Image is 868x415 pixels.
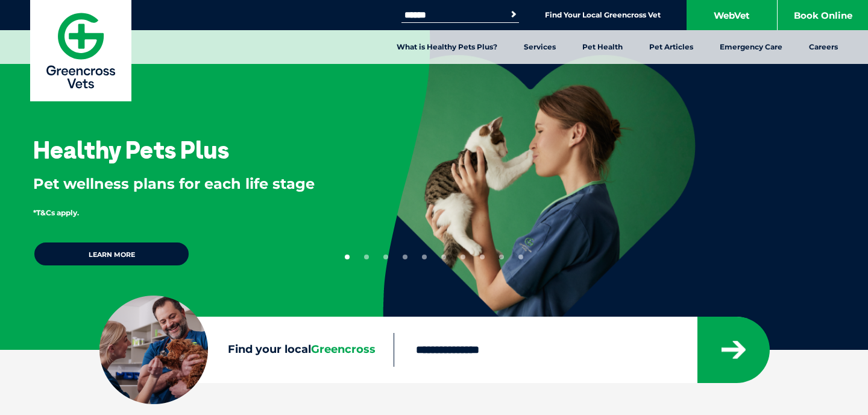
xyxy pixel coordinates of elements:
[383,30,511,64] a: What is Healthy Pets Plus?
[511,30,569,64] a: Services
[422,255,427,259] button: 5 of 10
[569,30,636,64] a: Pet Health
[499,255,504,259] button: 9 of 10
[311,343,376,356] span: Greencross
[99,341,394,359] label: Find your local
[508,8,520,21] button: Search
[403,255,407,259] button: 4 of 10
[364,255,369,259] button: 2 of 10
[518,255,523,259] button: 10 of 10
[33,138,229,162] h3: Healthy Pets Plus
[33,241,190,267] a: Learn more
[345,255,350,259] button: 1 of 10
[796,30,851,64] a: Careers
[461,255,465,259] button: 7 of 10
[545,10,661,20] a: Find Your Local Greencross Vet
[383,255,388,259] button: 3 of 10
[706,30,796,64] a: Emergency Care
[33,208,79,217] span: *T&Cs apply.
[33,174,344,194] p: Pet wellness plans for each life stage
[636,30,706,64] a: Pet Articles
[441,255,446,259] button: 6 of 10
[480,255,485,259] button: 8 of 10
